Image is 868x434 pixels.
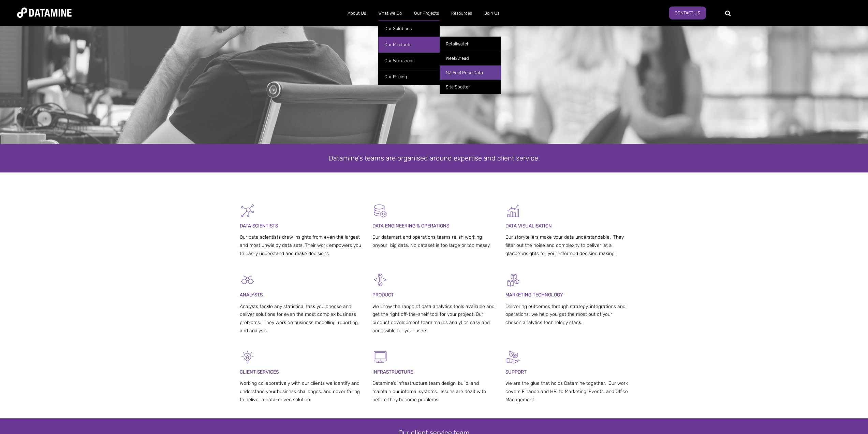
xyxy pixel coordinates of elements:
[372,379,496,404] p: Datamine’s infrastructure team design, build, and maintain our internal systems. Issues are dealt...
[240,349,255,365] img: Client Services
[378,53,440,69] a: Our Workshops
[240,272,255,288] img: Analysts
[505,203,521,219] img: Graph 5
[328,154,540,162] span: Datamine's teams are organised around expertise and client service.
[372,4,408,22] a: What We Do
[440,65,501,80] a: NZ Fuel Price Data
[372,203,388,219] img: Datamart
[440,37,501,51] a: Retailwatch
[440,51,501,65] a: WeekAhead
[372,233,496,250] p: Our datamart and operations teams relish working onyour big data. No dataset is too large or too ...
[372,223,449,229] span: DATA ENGINEERING & OPERATIONS
[372,369,413,375] span: INFRASTRUCTURE
[372,303,496,335] p: We know the range of data analytics tools available and get the right off-the-shelf tool for your...
[445,4,478,22] a: Resources
[378,37,440,53] a: Our Products
[505,272,521,288] img: Digital Activation
[505,292,563,298] span: MARKETING TECHNOLOGY
[372,292,394,298] span: PRODUCT
[440,80,501,94] a: Site Spotter
[341,4,372,22] a: About Us
[17,8,72,18] img: Datamine
[378,69,440,85] a: Our Pricing
[505,223,552,229] span: DATA VISUALISATION
[240,379,363,404] p: Working collaboratively with our clients we identify and understand your business challenges, and...
[240,223,278,229] span: DATA SCIENTISTS
[378,20,440,37] a: Our Solutions
[372,272,388,288] img: Development
[240,303,363,335] p: Analysts tackle any statistical task you choose and deliver solutions for even the most complex b...
[505,349,521,365] img: Mentor
[669,6,706,19] a: Contact Us
[240,292,263,298] span: ANALYSTS
[240,369,247,375] span: CLI
[240,203,255,219] img: Graph - Network
[505,233,629,257] p: Our storytellers make your data understandable. They filter out the noise and complexity to deliv...
[95,75,773,87] div: OUR PEOPLE
[478,4,505,22] a: Join Us
[372,349,388,365] img: IT
[240,233,363,257] p: Our data scientists draw insights from even the largest and most unwieldy data sets. Their work e...
[505,369,527,375] span: SUPPORT
[505,379,629,404] p: We are the glue that holds Datamine together. Our work covers Finance and HR, to Marketing, Event...
[408,4,445,22] a: Our Projects
[505,303,629,327] p: Delivering outcomes through strategy, integrations and operations; we help you get the most out o...
[247,369,279,375] span: ENT SERVICES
